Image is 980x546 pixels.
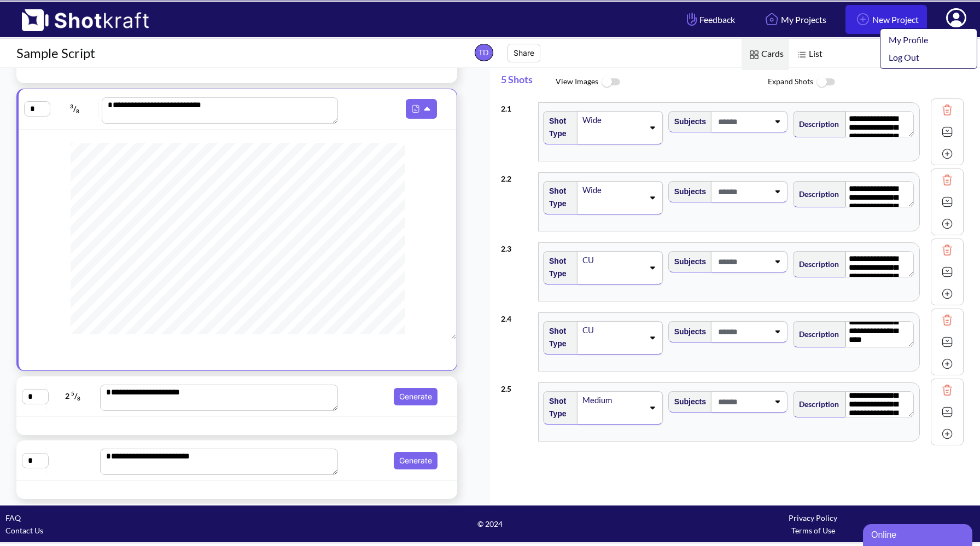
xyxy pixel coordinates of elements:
span: Description [794,325,839,343]
img: Add Icon [939,216,955,232]
span: Shot Type [544,392,572,423]
button: Generate [394,452,437,469]
span: Shot Type [544,322,572,353]
div: 2 . 2 [501,167,533,185]
span: Subjects [669,183,706,201]
img: Add Icon [939,356,955,372]
div: Wide [581,113,644,127]
div: Privacy Policy [651,512,975,524]
div: 2 . 5 [501,377,533,395]
a: My Profile [880,31,971,49]
span: Description [794,185,839,203]
span: 5 [71,390,74,397]
div: CU [581,253,644,268]
span: © 2024 [329,518,652,530]
img: Expand Icon [939,124,955,140]
span: Shot Type [544,182,572,213]
span: Description [794,395,839,413]
span: View Images [556,71,768,94]
span: Shot Type [544,112,572,143]
span: Description [794,255,839,273]
div: 2 . 4 [501,307,533,325]
a: Contact Us [5,526,43,535]
img: ToggleOff Icon [813,71,838,94]
span: 8 [76,108,79,114]
button: Share [507,44,540,62]
div: CU [581,323,644,338]
img: Expand Icon [939,404,955,420]
div: 2 . 1 [501,97,533,115]
button: Generate [394,388,437,405]
span: / [51,100,99,118]
img: Trash Icon [939,172,955,188]
img: Trash Icon [939,312,955,328]
img: Add Icon [939,146,955,162]
a: FAQ [5,513,21,522]
iframe: chat widget [863,522,975,546]
img: Trash Icon [939,102,955,118]
a: My Projects [754,5,835,34]
span: 5 Shots [501,68,556,97]
span: TD [475,44,493,61]
img: Expand Icon [939,264,955,280]
span: Shot Type [544,252,572,283]
img: List Icon [795,48,809,62]
img: Trash Icon [939,382,955,398]
img: Card Icon [747,48,761,62]
span: 8 [77,396,80,402]
div: 2 . 3 [501,237,533,255]
img: Pdf Icon [409,102,423,116]
span: 3 [70,103,73,109]
div: Wide [581,183,644,198]
span: Feedback [684,13,735,26]
span: Subjects [669,323,706,341]
span: Subjects [669,393,706,411]
img: Add Icon [939,286,955,302]
span: Description [794,115,839,133]
a: Log Out [880,49,971,66]
span: Subjects [669,253,706,271]
span: 2 / [49,387,97,405]
span: Cards [742,39,789,70]
img: Expand Icon [939,334,955,350]
a: New Project [845,5,927,34]
img: Hand Icon [684,10,699,28]
img: Trash Icon [939,242,955,258]
span: Subjects [669,113,706,131]
img: Add Icon [939,426,955,442]
img: Expand Icon [939,194,955,210]
span: List [789,39,828,70]
div: Terms of Use [651,524,975,537]
span: Expand Shots [768,71,980,94]
img: Home Icon [762,10,781,28]
div: Medium [581,393,644,408]
img: Add Icon [854,10,872,28]
img: ToggleOff Icon [598,71,623,94]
